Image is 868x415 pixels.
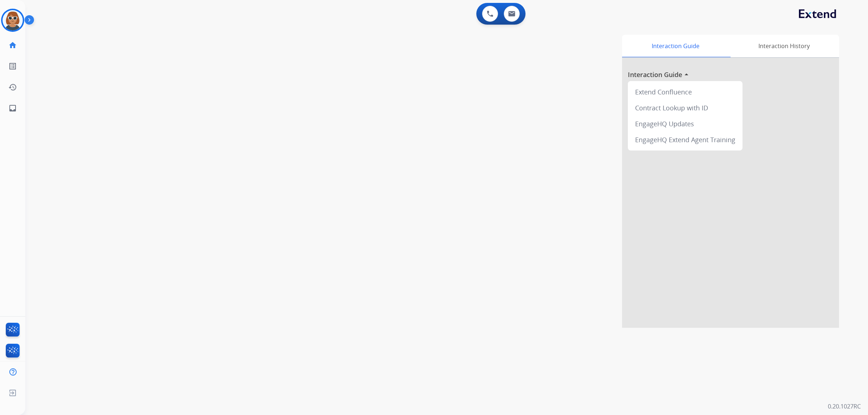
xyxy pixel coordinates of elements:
mat-icon: history [8,83,17,92]
div: Interaction Guide [622,35,729,57]
div: EngageHQ Updates [631,116,740,132]
mat-icon: home [8,41,17,50]
mat-icon: inbox [8,104,17,113]
div: Interaction History [729,35,839,57]
mat-icon: list_alt [8,62,17,71]
div: EngageHQ Extend Agent Training [631,132,740,148]
p: 0.20.1027RC [828,402,861,411]
div: Contract Lookup with ID [631,100,740,116]
div: Extend Confluence [631,84,740,100]
img: avatar [3,10,23,30]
